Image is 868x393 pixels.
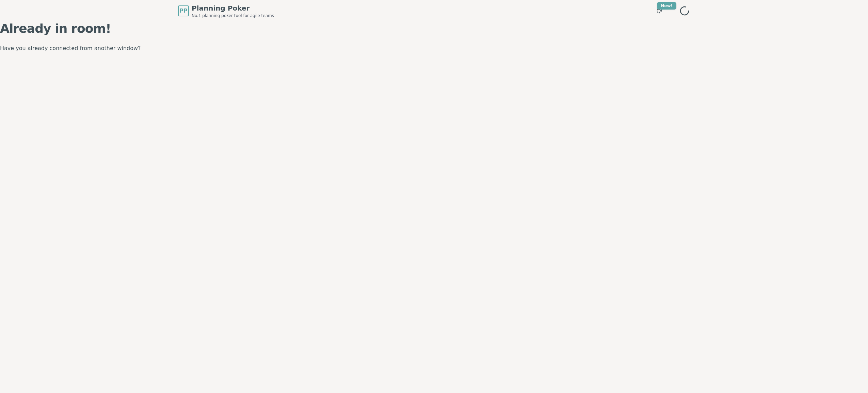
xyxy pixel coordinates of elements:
[179,7,187,15] span: PP
[653,5,665,17] button: New!
[192,3,274,13] span: Planning Poker
[192,13,274,18] span: No.1 planning poker tool for agile teams
[657,2,676,10] div: New!
[178,3,274,18] a: PPPlanning PokerNo.1 planning poker tool for agile teams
